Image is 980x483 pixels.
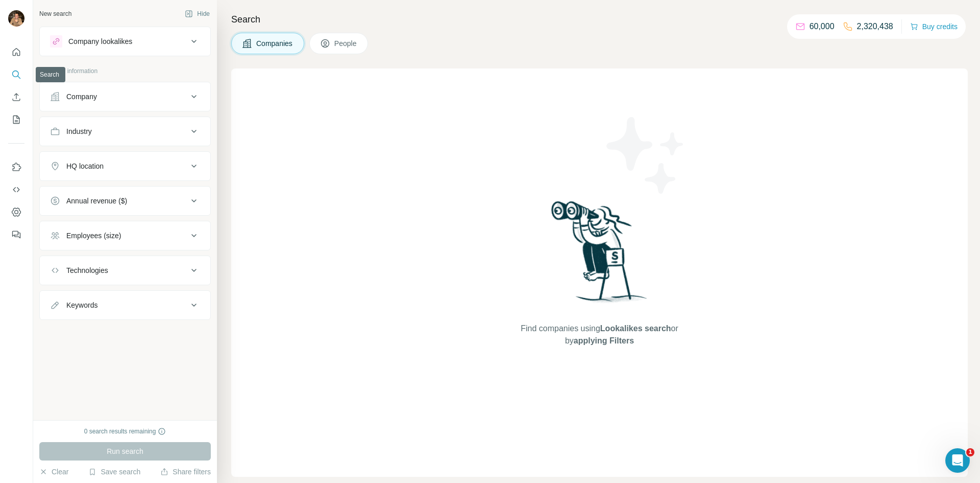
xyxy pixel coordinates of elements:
button: Use Surfe on LinkedIn [8,158,24,176]
div: HQ location [66,161,104,171]
button: Use Surfe API [8,180,24,199]
p: Company information [39,66,211,76]
span: applying Filters [574,336,634,345]
button: Dashboard [8,203,24,221]
button: Feedback [8,225,24,244]
button: HQ location [40,154,210,178]
button: Buy credits [910,19,958,34]
button: Annual revenue ($) [40,189,210,213]
button: Clear [39,467,68,477]
button: Search [8,65,24,84]
span: Lookalikes search [600,324,671,333]
iframe: Intercom live chat [945,448,970,473]
button: Technologies [40,258,210,283]
h4: Search [231,12,968,27]
div: Industry [66,126,92,136]
button: My lists [8,110,24,129]
p: 2,320,438 [857,20,893,33]
button: Company lookalikes [40,29,210,54]
button: Quick start [8,43,24,61]
button: Save search [88,467,140,477]
div: Technologies [66,265,108,275]
span: People [334,38,358,49]
div: 0 search results remaining [84,427,166,436]
button: Keywords [40,293,210,317]
div: Annual revenue ($) [66,196,127,206]
button: Hide [178,6,217,21]
button: Share filters [160,467,211,477]
button: Company [40,84,210,109]
p: 60,000 [810,20,835,33]
span: Companies [256,38,293,49]
span: Find companies using or by [518,323,681,347]
div: New search [39,9,71,18]
button: Industry [40,119,210,144]
span: 1 [966,448,974,456]
div: Company lookalikes [68,36,132,47]
div: Keywords [66,300,97,310]
img: Surfe Illustration - Stars [600,109,692,201]
div: Employees (size) [66,231,121,241]
button: Employees (size) [40,223,210,248]
button: Enrich CSV [8,88,24,106]
div: Company [66,91,97,102]
img: Avatar [8,10,24,27]
img: Surfe Illustration - Woman searching with binoculars [547,198,653,312]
